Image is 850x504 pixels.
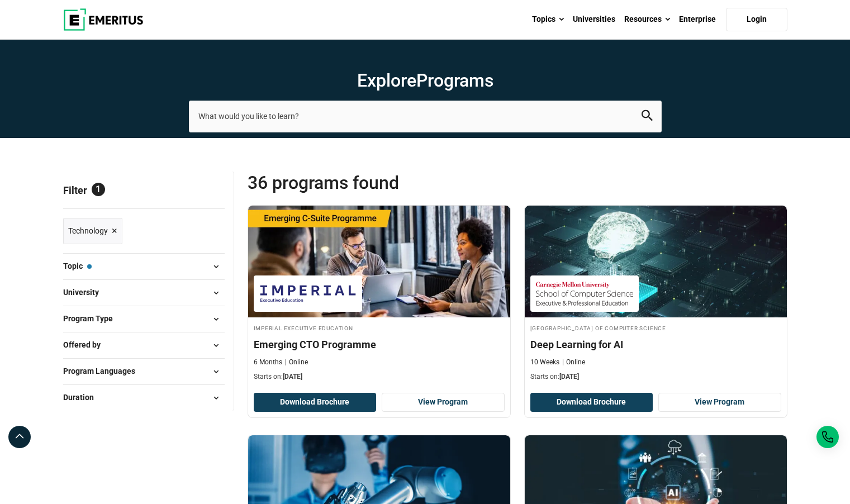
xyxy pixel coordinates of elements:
img: Imperial Executive Education [259,281,357,306]
button: Duration [63,389,225,406]
h4: [GEOGRAPHIC_DATA] of Computer Science [530,323,781,332]
a: Business Management Course by Imperial Executive Education - September 25, 2025 Imperial Executiv... [248,206,510,388]
p: Online [562,358,585,367]
span: [DATE] [559,373,579,381]
p: 6 Months [254,358,282,367]
span: 1 [92,183,105,196]
span: × [112,223,117,239]
a: View Program [658,393,781,412]
span: 36 Programs found [248,172,517,194]
img: Emerging CTO Programme | Online Business Management Course [248,206,510,317]
h4: Deep Learning for AI [530,337,781,351]
h4: Imperial Executive Education [254,323,505,332]
button: Download Brochure [530,393,653,412]
button: University [63,284,225,301]
span: University [63,286,108,298]
button: Download Brochure [254,393,377,412]
span: Program Type [63,312,122,325]
span: Offered by [63,339,110,351]
button: Program Languages [63,363,225,380]
span: Duration [63,391,103,403]
p: Filter [63,172,225,208]
button: Program Type [63,311,225,327]
p: Online [285,358,308,367]
p: 10 Weeks [530,358,559,367]
img: Deep Learning for AI | Online AI and Machine Learning Course [525,206,787,317]
a: search [642,113,653,123]
input: search-page [189,101,662,132]
button: search [642,110,653,123]
span: Technology [68,225,108,237]
span: Topic [63,260,92,272]
a: Reset all [190,184,225,199]
a: Login [726,8,787,31]
a: AI and Machine Learning Course by Carnegie Mellon University School of Computer Science - Septemb... [525,206,787,388]
button: Offered by [63,337,225,354]
h1: Explore [189,69,662,92]
img: Carnegie Mellon University School of Computer Science [536,281,633,306]
a: Technology × [63,218,122,244]
span: Program Languages [63,365,144,377]
button: Topic [63,258,225,275]
p: Starts on: [254,372,505,382]
span: Programs [416,70,493,91]
p: Starts on: [530,372,781,382]
a: View Program [382,393,505,412]
h4: Emerging CTO Programme [254,337,505,351]
span: [DATE] [283,373,302,381]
